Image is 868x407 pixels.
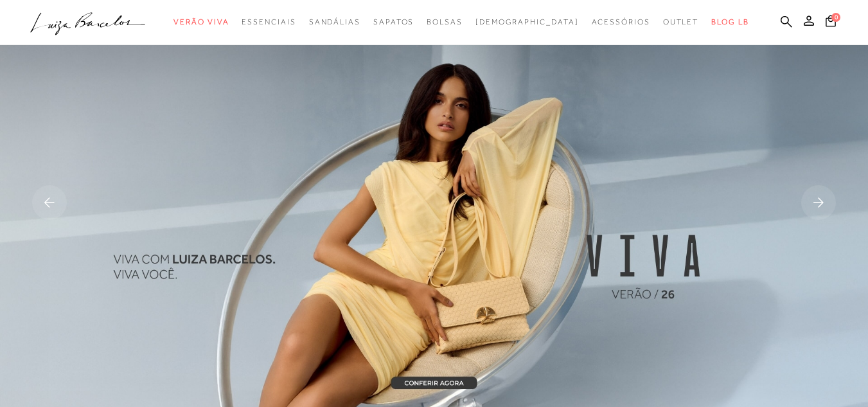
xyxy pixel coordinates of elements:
span: Acessórios [592,17,650,26]
a: noSubCategoriesText [663,10,699,34]
span: BLOG LB [711,17,748,26]
span: Verão Viva [173,17,229,26]
a: noSubCategoriesText [592,10,650,34]
span: Outlet [663,17,699,26]
span: Sapatos [373,17,414,26]
button: 0 [822,14,840,32]
a: noSubCategoriesText [309,10,360,34]
span: Essenciais [242,17,296,26]
span: Bolsas [427,17,463,26]
span: 0 [831,13,840,22]
a: noSubCategoriesText [427,10,463,34]
span: [DEMOGRAPHIC_DATA] [475,17,579,26]
a: BLOG LB [711,10,748,34]
a: noSubCategoriesText [242,10,296,34]
a: noSubCategoriesText [173,10,229,34]
span: Sandálias [309,17,360,26]
a: noSubCategoriesText [475,10,579,34]
a: noSubCategoriesText [373,10,414,34]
